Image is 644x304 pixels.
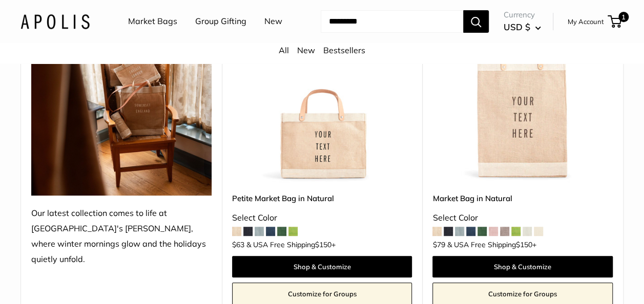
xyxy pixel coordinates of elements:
[504,21,530,32] span: USD $
[504,8,541,22] span: Currency
[463,10,489,33] button: Search
[232,210,412,226] div: Select Color
[246,241,336,248] span: & USA Free Shipping +
[232,256,412,277] a: Shop & Customize
[128,14,177,29] a: Market Bags
[321,10,463,33] input: Search...
[232,2,412,182] img: Petite Market Bag in Natural
[609,15,621,28] a: 1
[504,19,541,35] button: USD $
[323,45,365,55] a: Bestsellers
[568,15,604,28] a: My Account
[31,206,212,267] div: Our latest collection comes to life at [GEOGRAPHIC_DATA]'s [PERSON_NAME], where winter mornings g...
[232,2,412,182] a: Petite Market Bag in NaturalPetite Market Bag in Natural
[232,192,412,204] a: Petite Market Bag in Natural
[297,45,315,55] a: New
[264,14,282,29] a: New
[232,240,244,249] span: $63
[447,241,536,248] span: & USA Free Shipping +
[432,2,613,182] a: Market Bag in NaturalMarket Bag in Natural
[432,2,613,182] img: Market Bag in Natural
[515,240,532,249] span: $150
[432,192,613,204] a: Market Bag in Natural
[31,2,212,196] img: Our latest collection comes to life at UK's Estelle Manor, where winter mornings glow and the hol...
[279,45,289,55] a: All
[20,14,90,29] img: Apolis
[432,256,613,277] a: Shop & Customize
[432,240,445,249] span: $79
[432,210,613,226] div: Select Color
[315,240,331,249] span: $150
[195,14,246,29] a: Group Gifting
[618,12,629,22] span: 1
